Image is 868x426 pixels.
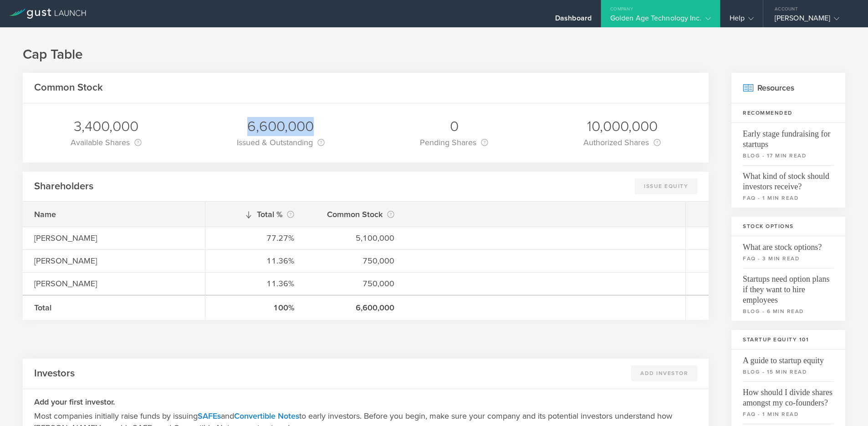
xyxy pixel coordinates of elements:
[71,136,142,149] div: Available Shares
[743,152,834,160] small: blog - 17 min read
[420,136,488,149] div: Pending Shares
[555,14,592,27] div: Dashboard
[731,73,845,103] h2: Resources
[217,278,294,289] div: 11.36%
[583,117,661,136] div: 10,000,000
[34,180,93,193] h2: Shareholders
[743,381,834,408] span: How should I divide shares amongst my co-founders?
[420,117,488,136] div: 0
[217,255,294,267] div: 11.36%
[743,123,834,150] span: Early stage fundraising for startups
[217,208,294,221] div: Total %
[317,302,394,314] div: 6,600,000
[775,14,852,27] div: [PERSON_NAME]
[731,165,845,208] a: What kind of stock should investors receive?faq - 1 min read
[822,382,868,426] iframe: Chat Widget
[217,302,294,314] div: 100%
[234,411,299,421] a: Convertible Notes
[198,411,221,421] a: SAFEs
[583,136,661,149] div: Authorized Shares
[731,123,845,165] a: Early stage fundraising for startupsblog - 17 min read
[743,268,834,305] span: Startups need option plans if they want to hire employees
[731,268,845,321] a: Startups need option plans if they want to hire employeesblog - 6 min read
[743,307,834,315] small: blog - 6 min read
[743,165,834,192] span: What kind of stock should investors receive?
[743,194,834,202] small: faq - 1 min read
[317,255,394,267] div: 750,000
[731,381,845,424] a: How should I divide shares amongst my co-founders?faq - 1 min read
[610,14,711,27] div: Golden Age Technology Inc.
[730,14,754,27] div: Help
[34,208,194,220] div: Name
[743,350,834,366] span: A guide to startup equity
[237,136,325,149] div: Issued & Outstanding
[317,232,394,244] div: 5,100,000
[34,81,103,94] h2: Common Stock
[34,255,194,267] div: [PERSON_NAME]
[743,368,834,376] small: blog - 15 min read
[237,117,325,136] div: 6,600,000
[34,232,194,244] div: [PERSON_NAME]
[34,396,697,408] h3: Add your first investor.
[731,103,845,123] h3: Recommended
[731,236,845,268] a: What are stock options?faq - 3 min read
[34,367,75,380] h2: Investors
[731,350,845,381] a: A guide to startup equityblog - 15 min read
[34,278,194,289] div: [PERSON_NAME]
[71,117,142,136] div: 3,400,000
[731,217,845,236] h3: Stock Options
[217,232,294,244] div: 77.27%
[317,208,394,221] div: Common Stock
[743,410,834,418] small: faq - 1 min read
[743,236,834,253] span: What are stock options?
[731,330,845,350] h3: Startup Equity 101
[743,254,834,263] small: faq - 3 min read
[317,278,394,289] div: 750,000
[23,46,845,64] h1: Cap Table
[34,302,194,314] div: Total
